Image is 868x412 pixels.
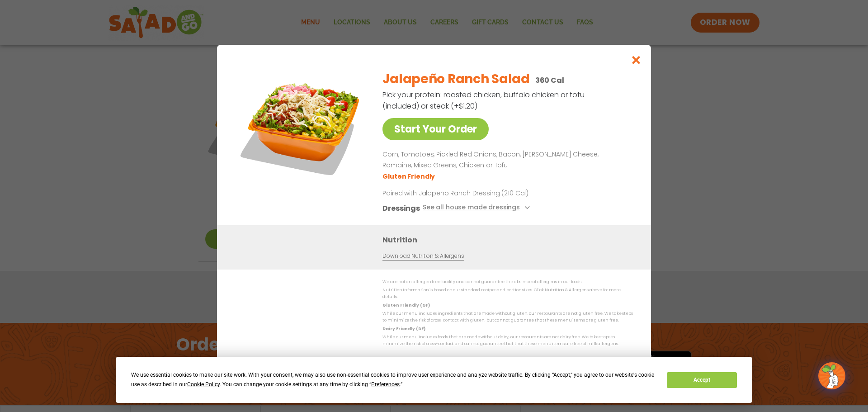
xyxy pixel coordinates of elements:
[382,189,550,198] p: Paired with Jalapeño Ranch Dressing (210 Cal)
[382,310,633,324] p: While our menu includes ingredients that are made without gluten, our restaurants are not gluten ...
[131,370,656,389] div: We use essential cookies to make our site work. With your consent, we may also use non-essential ...
[382,287,633,301] p: Nutrition information is based on our standard recipes and portion sizes. Click Nutrition & Aller...
[667,372,736,388] button: Accept
[382,334,633,348] p: While our menu includes foods that are made without dairy, our restaurants are not dairy free. We...
[382,118,489,140] a: Start Your Order
[423,203,533,214] button: See all house made dressings
[382,303,429,308] strong: Gluten Friendly (GF)
[382,326,425,331] strong: Dairy Friendly (DF)
[622,45,651,75] button: Close modal
[819,363,844,388] img: wpChatIcon
[116,357,752,403] div: Cookie Consent Prompt
[382,234,637,246] h3: Nutrition
[371,381,400,388] span: Preferences
[382,279,633,285] p: We are not an allergen free facility and cannot guarantee the absence of allergens in our foods.
[382,70,529,89] h2: Jalapeño Ranch Salad
[535,75,564,86] p: 360 Cal
[382,149,629,171] p: Corn, Tomatoes, Pickled Red Onions, Bacon, [PERSON_NAME] Cheese, Romaine, Mixed Greens, Chicken o...
[382,172,436,181] li: Gluten Friendly
[382,89,586,112] p: Pick your protein: roasted chicken, buffalo chicken or tofu (included) or steak (+$1.20)
[382,252,464,260] a: Download Nutrition & Allergens
[187,381,220,388] span: Cookie Policy
[382,203,420,214] h3: Dressings
[237,63,364,189] img: Featured product photo for Jalapeño Ranch Salad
